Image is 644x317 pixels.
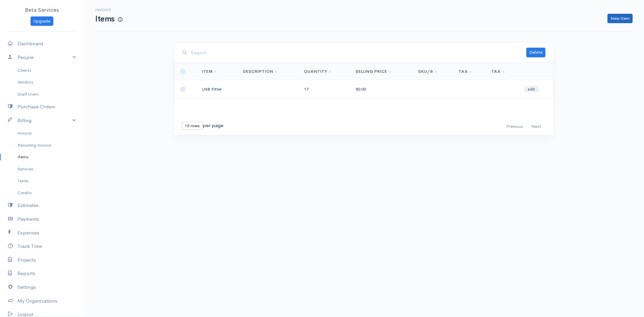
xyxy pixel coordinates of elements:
a: Item [202,69,217,74]
a: Selling Price [356,69,391,74]
a: SKU/# [418,69,437,74]
td: LNB Fitter [197,80,238,98]
a: Tax [459,69,472,74]
input: Search [191,46,526,60]
a: New Item [607,14,633,23]
div: per page [182,122,223,130]
td: 17 [299,80,350,98]
h6: Invoice [95,8,122,12]
span: Beta Services [25,7,59,13]
button: Delete [526,48,545,57]
h1: Items [95,15,122,23]
a: Quantity [304,69,331,74]
td: 50.00 [350,80,413,98]
a: edit [524,86,539,93]
a: Upgrade [31,16,53,26]
span: How to create a new Item? [118,17,122,22]
a: Tax [491,69,505,74]
a: Description [243,69,277,74]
